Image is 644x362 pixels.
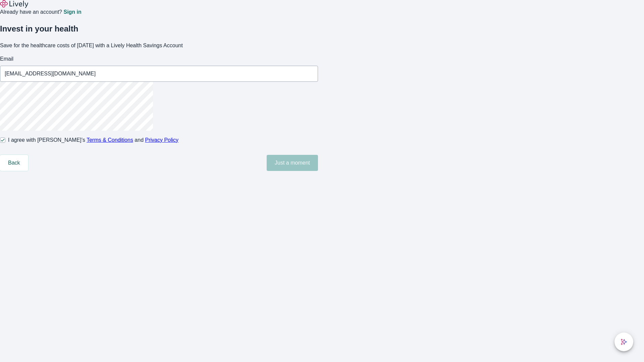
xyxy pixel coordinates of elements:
[621,339,627,345] svg: Lively AI Assistant
[8,136,178,144] span: I agree with [PERSON_NAME]’s and
[145,137,179,143] a: Privacy Policy
[63,9,81,15] a: Sign in
[87,137,133,143] a: Terms & Conditions
[614,333,633,351] button: chat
